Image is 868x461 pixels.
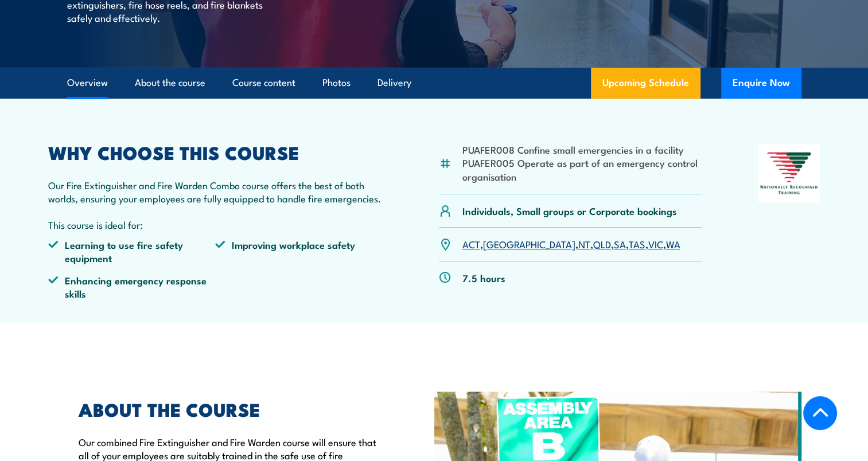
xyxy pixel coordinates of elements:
[462,143,703,156] li: PUAFER008 Confine small emergencies in a facility
[462,156,703,183] li: PUAFER005 Operate as part of an emergency control organisation
[215,238,383,265] li: Improving workplace safety
[48,144,383,160] h2: WHY CHOOSE THIS COURSE
[48,218,383,231] p: This course is ideal for:
[462,204,677,217] p: Individuals, Small groups or Corporate bookings
[591,68,700,99] a: Upcoming Schedule
[614,237,626,251] a: SA
[462,271,505,284] p: 7.5 hours
[232,68,295,98] a: Course content
[322,68,351,98] a: Photos
[648,237,663,251] a: VIC
[629,237,645,251] a: TAS
[462,237,480,251] a: ACT
[758,144,820,202] img: Nationally Recognised Training logo.
[79,401,382,417] h2: ABOUT THE COURSE
[462,237,680,251] p: , , , , , , ,
[48,238,216,265] li: Learning to use fire safety equipment
[48,274,216,300] li: Enhancing emergency response skills
[48,178,383,205] p: Our Fire Extinguisher and Fire Warden Combo course offers the best of both worlds, ensuring your ...
[666,237,680,251] a: WA
[483,237,575,251] a: [GEOGRAPHIC_DATA]
[721,68,801,99] button: Enquire Now
[67,68,108,98] a: Overview
[593,237,611,251] a: QLD
[377,68,411,98] a: Delivery
[135,68,205,98] a: About the course
[578,237,590,251] a: NT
